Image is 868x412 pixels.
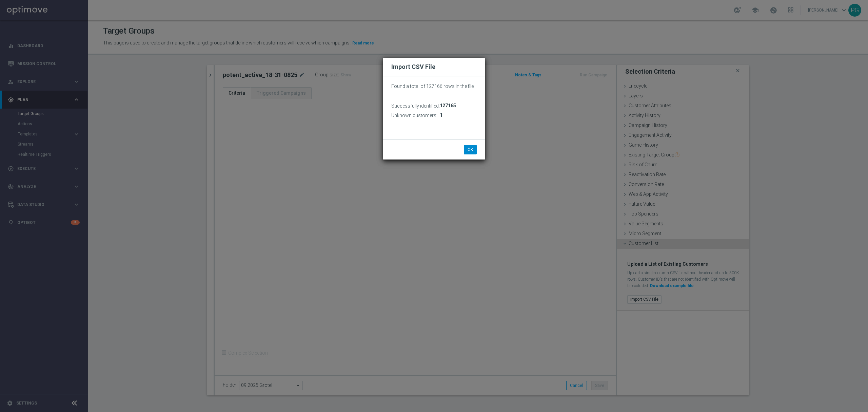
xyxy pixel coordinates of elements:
[391,63,477,71] h2: Import CSV File
[391,103,440,109] h3: Successfully identified:
[440,103,456,109] span: 127165
[391,112,437,118] h3: Unknown customers:
[391,83,477,89] p: Found a total of 127166 rows in the file
[440,112,442,118] span: 1
[464,145,477,154] button: OK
